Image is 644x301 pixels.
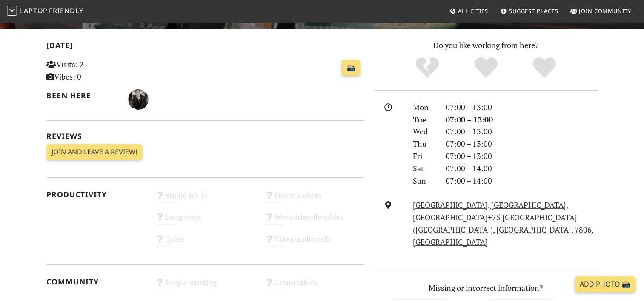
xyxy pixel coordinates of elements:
a: Suggest Places [497,3,562,19]
div: No [398,56,457,80]
div: 07:00 – 13:00 [441,125,603,138]
div: Wed [408,125,440,138]
a: [GEOGRAPHIC_DATA], [GEOGRAPHIC_DATA], [GEOGRAPHIC_DATA]+75 [GEOGRAPHIC_DATA] ([GEOGRAPHIC_DATA]),... [413,200,594,247]
h2: Community [46,277,146,286]
div: Definitely! [515,56,574,80]
div: Work-friendly tables [260,210,369,232]
img: 3269-zander.jpg [128,89,149,110]
div: Stable Wi-Fi [150,188,260,210]
div: Video/audio calls [260,232,369,254]
div: Sun [408,175,440,187]
div: 07:00 – 13:00 [441,101,603,114]
span: Suggest Places [509,7,558,15]
a: Join Community [567,3,635,19]
div: Group tables [260,275,369,297]
h2: [DATE] [46,41,364,53]
p: Missing or incorrect information? [374,282,598,294]
span: All Cities [458,7,488,15]
img: LaptopFriendly [7,6,17,16]
span: Join Community [579,7,631,15]
a: All Cities [446,3,492,19]
h2: Been here [46,91,118,100]
div: Power sockets [260,188,369,210]
a: 📸 [341,60,360,76]
a: Join and leave a review! [46,144,142,160]
div: Tue [408,114,440,126]
div: Quiet [150,232,260,254]
div: Fri [408,150,440,162]
div: Thu [408,138,440,150]
span: Zander Pretorius [128,94,149,104]
span: Laptop [20,6,48,15]
p: Do you like working from here? [374,39,598,51]
span: Friendly [49,6,83,15]
div: 07:00 – 13:00 [441,150,603,162]
a: Add Photo 📸 [575,276,635,292]
h2: Productivity [46,190,146,199]
p: Visits: 2 Vibes: 0 [46,58,146,83]
div: 07:00 – 14:00 [441,162,603,175]
a: LaptopFriendly LaptopFriendly [7,4,83,19]
div: Long stays [150,210,260,232]
h2: Reviews [46,132,364,141]
div: Sat [408,162,440,175]
div: Yes [457,56,515,80]
div: 07:00 – 13:00 [441,138,603,150]
div: 07:00 – 14:00 [441,175,603,187]
div: People working [150,275,260,297]
div: Mon [408,101,440,114]
div: 07:00 – 13:00 [441,114,603,126]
